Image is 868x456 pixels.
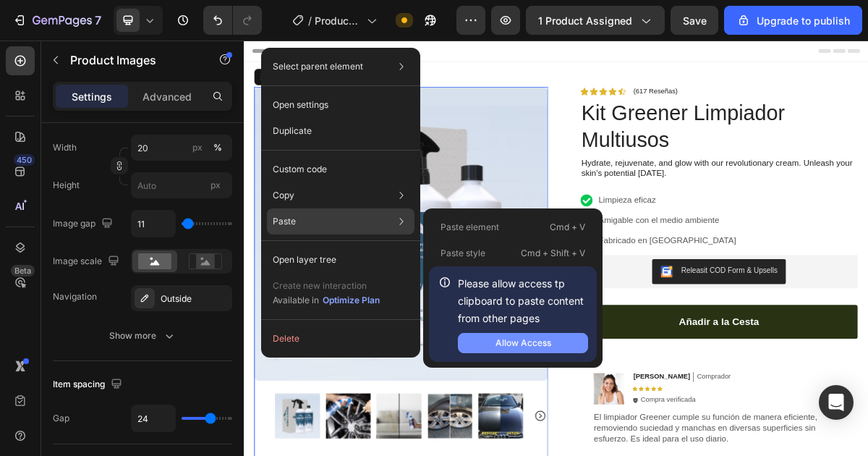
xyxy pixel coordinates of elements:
div: Show more [109,329,176,343]
h1: Kit Greener Limpiador Multiusos [468,80,854,159]
button: 1 product assigned [526,6,665,35]
div: % [213,141,222,154]
p: Please allow access tp clipboard to paste content from other pages [458,275,588,327]
div: Image scale [53,252,122,271]
span: px [210,180,221,190]
button: Save [671,6,718,35]
p: Advanced [142,89,192,104]
div: Allow Access [495,337,551,350]
button: Allow Access [458,333,588,353]
button: % [189,139,206,156]
div: Outside [161,292,229,305]
p: Select parent element [273,60,363,73]
div: Navigation [53,290,97,303]
input: px% [131,135,232,161]
p: Paste [273,215,296,228]
span: / [308,13,312,28]
p: Product Images [70,51,193,69]
div: px [192,141,203,154]
p: Open layer tree [273,253,336,266]
div: Optimize Plan [323,294,380,307]
img: CKKYs5695_ICEAE=.webp [579,313,597,330]
p: Fabricado en [GEOGRAPHIC_DATA] [493,270,684,287]
span: Available in [273,295,319,305]
input: Auto [132,405,175,431]
label: Height [53,179,80,192]
p: Amigable con el medio ambiente [493,242,684,259]
button: Añadir a la Cesta [468,368,854,415]
div: 450 [14,154,35,166]
p: Duplicate [273,124,312,138]
input: px [131,172,232,198]
button: Upgrade to publish [724,6,862,35]
div: Gap [53,412,69,425]
div: Beta [11,265,35,276]
p: Cmd + Shift + V [521,246,585,261]
p: Cmd + V [550,220,585,235]
input: Auto [132,211,175,237]
p: Paste style [441,247,485,260]
p: Hydrate, rejuvenate, and glow with our revolutionary cream. Unleash your skin's potential [DATE]. [469,163,852,193]
p: Open settings [273,98,328,111]
div: Upgrade to publish [736,13,850,28]
p: Paste element [441,221,499,234]
div: Open Intercom Messenger [819,385,854,420]
div: Image gap [53,214,116,234]
p: Custom code [273,163,327,176]
button: px [209,139,226,156]
p: Limpieza eficaz [493,214,684,231]
label: Width [53,141,77,154]
p: Create new interaction [273,279,380,293]
button: Show more [53,323,232,349]
div: Releasit COD Form & Upsells [608,313,742,328]
p: 7 [95,12,101,29]
span: Product Page - [DATE] 17:22:09 [315,13,361,28]
p: (617 Reseñas) [542,64,603,76]
div: Undo/Redo [203,6,262,35]
span: Save [683,14,707,27]
span: 1 product assigned [538,13,632,28]
p: Settings [72,89,112,104]
div: Product Images [33,44,103,57]
div: Añadir a la Cesta [605,382,716,400]
button: Delete [267,326,414,352]
button: Optimize Plan [322,293,380,308]
div: Item spacing [53,375,125,394]
button: Releasit COD Form & Upsells [568,304,754,339]
button: 7 [6,6,108,35]
p: Copy [273,189,294,202]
